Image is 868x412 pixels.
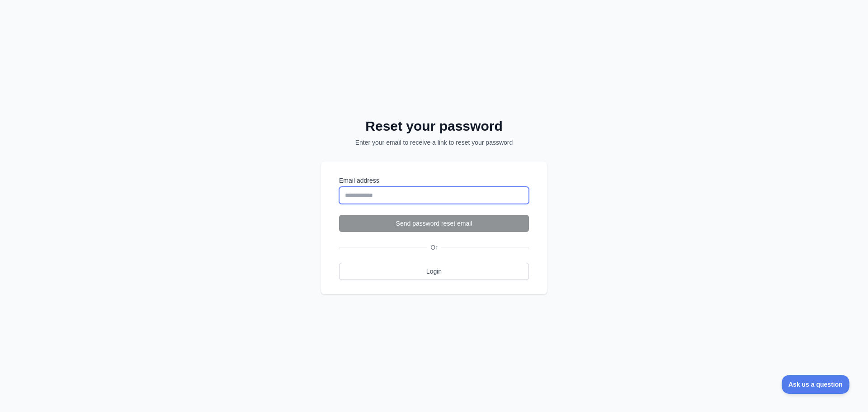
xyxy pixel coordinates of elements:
[333,138,535,147] p: Enter your email to receive a link to reset your password
[339,215,529,232] button: Send password reset email
[339,176,529,185] label: Email address
[339,263,529,280] a: Login
[333,118,535,134] h2: Reset your password
[427,243,441,252] span: Or
[782,375,850,394] iframe: Toggle Customer Support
